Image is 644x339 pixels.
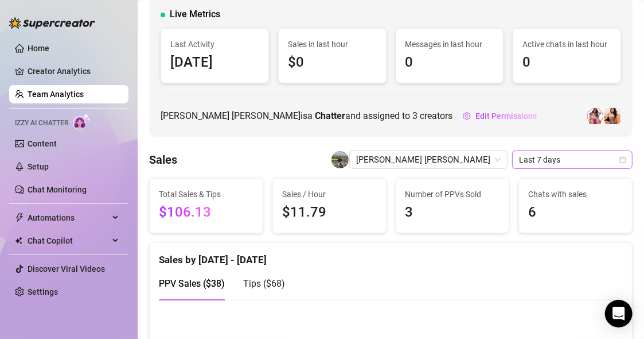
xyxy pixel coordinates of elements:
span: 3 [405,202,500,224]
span: $11.79 [282,202,377,224]
span: 6 [528,202,623,224]
button: Edit Permissions [462,107,537,125]
span: Tips ( $68 ) [243,278,285,289]
span: 0 [522,52,611,74]
a: Creator Analytics [28,62,119,80]
img: 𝘾𝙧𝙚𝙖𝙢𝙮 [587,108,603,124]
a: Chat Monitoring [28,185,87,194]
img: AI Chatter [73,113,91,130]
span: Messages in last hour [405,38,494,51]
span: thunderbolt [15,213,24,222]
span: Total Sales & Tips [159,188,253,201]
a: Setup [28,162,49,171]
a: Content [28,139,57,148]
span: SANTOS, Khyle Axel C. [356,151,501,168]
div: Sales by [DATE] - [DATE] [159,243,623,268]
b: Chatter [315,110,345,121]
img: JustineFitness [604,108,620,124]
span: $0 [288,52,377,74]
h4: Sales [149,152,177,168]
a: Settings [28,287,58,296]
span: Chat Copilot [28,232,109,250]
span: calendar [619,156,626,163]
span: Number of PPVs Sold [405,188,500,201]
span: 0 [405,52,494,74]
a: Team Analytics [28,90,84,99]
a: Home [28,44,49,53]
span: PPV Sales ( $38 ) [159,278,225,289]
span: Sales / Hour [282,188,377,201]
span: 3 [412,110,417,121]
span: Live Metrics [170,7,220,21]
span: $106.13 [159,202,253,224]
a: Discover Viral Videos [28,264,105,273]
img: Chat Copilot [15,237,22,245]
span: Chats with sales [528,188,623,201]
span: setting [463,112,471,120]
img: SANTOS, Khyle Axel C. [331,151,349,168]
img: logo-BBDzfeDw.svg [9,17,95,29]
span: Izzy AI Chatter [15,118,68,129]
span: Sales in last hour [288,38,377,51]
span: Last Activity [170,38,259,51]
span: [DATE] [170,52,259,74]
span: Last 7 days [519,151,626,168]
div: Open Intercom Messenger [605,300,633,328]
span: Active chats in last hour [522,38,611,51]
span: [PERSON_NAME] [PERSON_NAME] is a and assigned to creators [161,109,452,123]
span: Edit Permissions [475,111,537,121]
span: Automations [28,209,109,227]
